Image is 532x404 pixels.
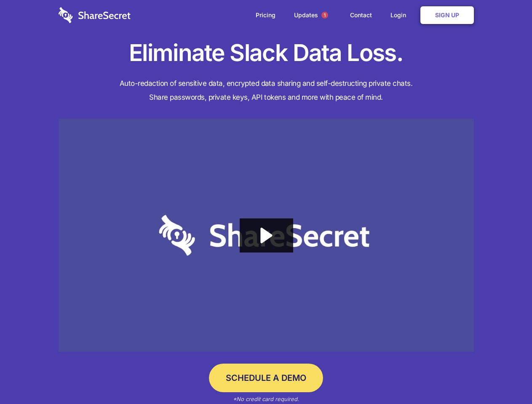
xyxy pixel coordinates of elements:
[247,2,284,28] a: Pricing
[59,7,131,23] img: logo-wordmark-white-trans-d4663122ce5f474addd5e946df7df03e33cb6a1c49d2221995e7729f52c070b2.svg
[233,396,299,402] em: *No credit card required.
[209,364,323,392] a: Schedule a Demo
[59,77,474,104] h4: Auto-redaction of sensitive data, encrypted data sharing and self-destructing private chats. Shar...
[321,12,328,19] span: 1
[382,2,419,28] a: Login
[59,119,474,352] a: Wistia video thumbnail
[342,2,380,28] a: Contact
[59,38,474,68] h1: Eliminate Slack Data Loss.
[420,6,474,24] a: Sign Up
[490,362,522,394] iframe: Drift Widget Chat Controller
